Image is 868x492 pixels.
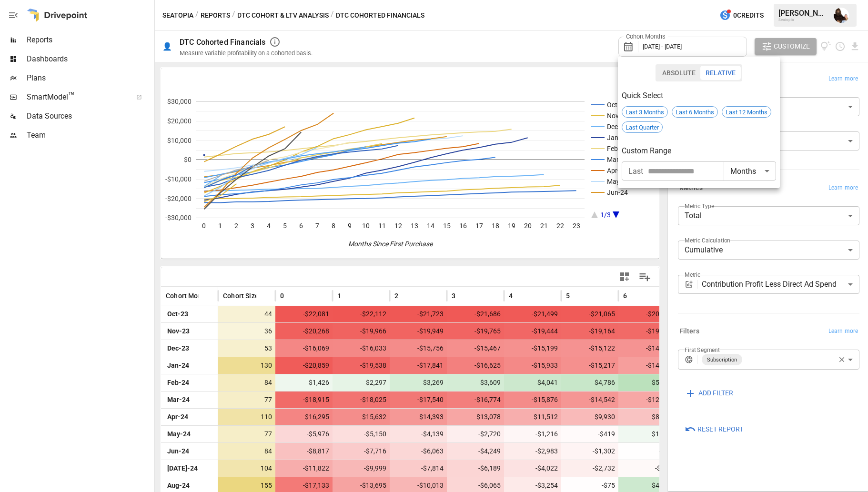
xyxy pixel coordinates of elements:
div: Months [724,161,776,181]
span: Last 3 Months [622,109,667,116]
span: Last 6 Months [672,109,717,116]
div: Last 3 Months [622,106,668,118]
div: Last 6 Months [672,106,718,118]
h6: Custom Range [622,144,776,158]
div: Last Quarter [622,121,663,133]
button: Absolute [657,66,701,80]
span: Last 12 Months [722,109,771,116]
div: Last 12 Months [722,106,771,118]
span: Last [628,166,643,177]
span: Last Quarter [622,124,662,131]
h6: Quick Select [622,89,776,102]
button: Relative [700,66,741,80]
